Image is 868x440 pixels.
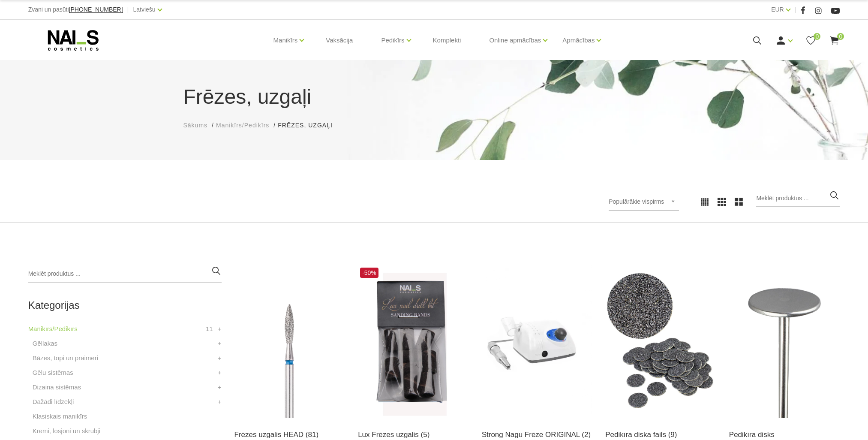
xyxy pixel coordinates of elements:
a: + [218,368,222,378]
img: Frēzes uzgaļi ātrai un efektīvai gēla un gēllaku noņemšanai, aparāta manikīra un aparāta pedikīra... [234,265,345,418]
a: Dizaina sistēmas [33,382,81,392]
a: Sākums [183,121,208,130]
a: + [218,382,222,392]
h1: Frēzes, uzgaļi [183,81,685,112]
a: Manikīrs/Pedikīrs [216,121,269,130]
img: SDC-15(coarse)) - #100 - Pedikīra diska faili 100griti, Ø 15mm SDC-15(medium) - #180 - Pedikīra d... [605,265,716,418]
a: + [218,338,222,349]
span: Sākums [183,122,208,129]
li: Frēzes, uzgaļi [278,121,341,130]
span: 11 [206,324,213,334]
span: Populārākie vispirms [609,198,664,205]
a: + [218,324,222,334]
a: EUR [771,4,784,15]
span: | [127,4,129,15]
span: 0 [837,33,844,40]
a: Latviešu [133,4,156,15]
h2: Kategorijas [28,300,222,311]
a: [PHONE_NUMBER] [69,6,123,13]
a: Bāzes, topi un praimeri [33,353,98,363]
a: 0 [805,35,816,46]
span: | [795,4,796,15]
a: Apmācības [562,23,595,57]
a: Online apmācības [489,23,541,57]
span: 0 [814,33,820,40]
input: Meklēt produktus ... [756,190,840,207]
a: Manikīrs/Pedikīrs [28,324,78,334]
a: Gēllakas [33,338,57,349]
span: Manikīrs/Pedikīrs [216,122,269,129]
span: -50% [360,268,378,278]
a: Manikīrs [273,23,298,57]
a: Klasiskais manikīrs [33,411,87,422]
img: Frēzes uzgaļi ātrai un efektīvai gēla un gēllaku noņemšanai, aparāta manikīra un aparāta pedikīra... [358,265,469,418]
a: + [218,353,222,363]
img: (SDM-15) - Pedikīra disks Ø 15mm (SDM-20) - Pedikīra disks Ø 20mm(SDM-25) - Pedikīra disks Ø 25mm... [729,265,840,418]
img: Frēzes iekārta Strong 210/105L līdz 40 000 apgr. bez pedālis ― profesionāla ierīce aparāta manikī... [482,265,593,418]
a: Komplekti [426,20,468,61]
input: Meklēt produktus ... [28,265,222,283]
a: Vaksācija [319,20,360,61]
a: + [218,397,222,407]
a: Dažādi līdzekļi [33,397,74,407]
a: Krēmi, losjoni un skrubji [33,426,100,436]
a: Gēlu sistēmas [33,368,73,378]
a: 0 [829,35,840,46]
div: Zvani un pasūti [28,4,123,15]
a: Pedikīrs [381,23,404,57]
